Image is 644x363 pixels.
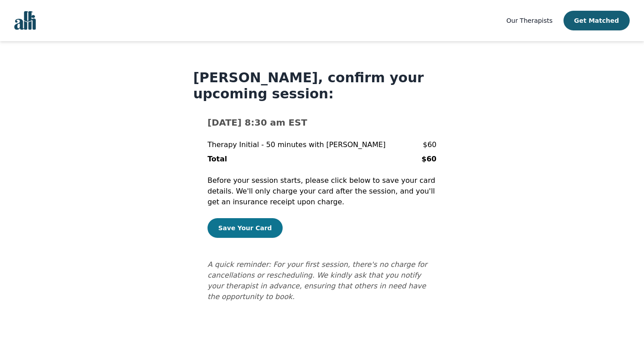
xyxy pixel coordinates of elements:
a: Our Therapists [506,15,552,26]
b: Total [208,155,227,163]
span: Our Therapists [506,17,552,24]
img: alli logo [14,11,36,30]
b: $60 [422,155,436,163]
button: Get Matched [563,11,630,30]
button: Save Your Card [208,218,283,238]
p: Therapy Initial - 50 minutes with [PERSON_NAME] [208,139,386,150]
p: $60 [423,139,436,150]
b: [DATE] 8:30 am EST [208,117,307,128]
i: A quick reminder: For your first session, there's no charge for cancellations or rescheduling. We... [208,260,427,301]
p: Before your session starts, please click below to save your card details. We'll only charge your ... [208,175,436,207]
h1: [PERSON_NAME], confirm your upcoming session: [193,70,451,102]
